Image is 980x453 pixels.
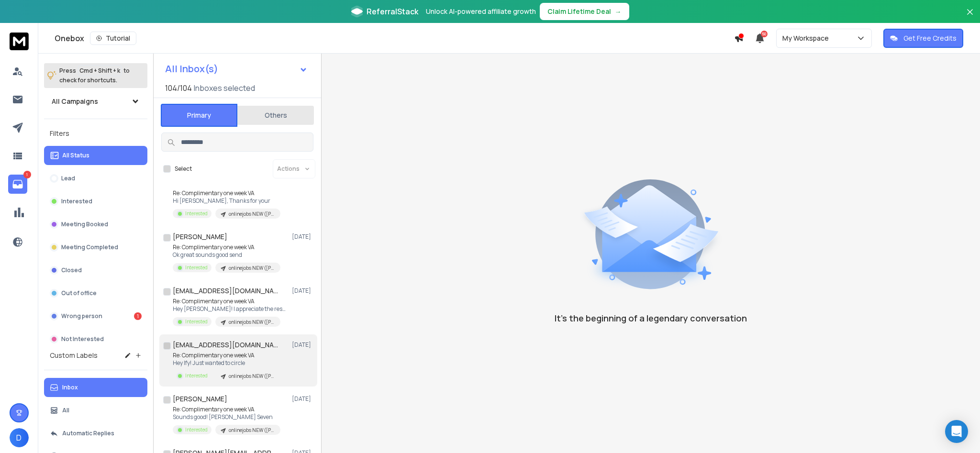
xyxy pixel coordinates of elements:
[173,406,280,413] p: Re: Complimentary one week VA
[134,312,142,320] div: 1
[52,97,98,106] h1: All Campaigns
[61,266,82,274] p: Closed
[782,33,833,43] p: My Workspace
[44,215,147,234] button: Meeting Booked
[173,286,278,296] h1: [EMAIL_ADDRESS][DOMAIN_NAME]
[10,428,29,447] button: D
[62,407,69,414] p: All
[292,287,313,295] p: [DATE]
[61,289,97,297] p: Out of office
[50,351,98,360] h3: Custom Labels
[175,165,192,173] label: Select
[185,372,208,379] p: Interested
[367,6,418,17] span: ReferralStack
[185,264,208,271] p: Interested
[59,66,130,85] p: Press to check for shortcuts.
[8,175,27,194] a: 1
[185,318,208,325] p: Interested
[44,169,147,188] button: Lead
[44,127,147,140] h3: Filters
[44,424,147,443] button: Automatic Replies
[44,261,147,280] button: Closed
[964,6,976,29] button: Close banner
[292,395,313,403] p: [DATE]
[55,32,734,45] div: Onebox
[173,413,280,421] p: Sounds good! [PERSON_NAME] Seven
[194,82,255,94] h3: Inboxes selected
[185,210,208,217] p: Interested
[61,221,108,228] p: Meeting Booked
[229,265,275,272] p: onlinejobs NEW ([PERSON_NAME] add to this one)
[292,233,313,241] p: [DATE]
[903,33,957,43] p: Get Free Credits
[237,105,314,126] button: Others
[945,420,968,443] div: Open Intercom Messenger
[44,378,147,397] button: Inbox
[44,192,147,211] button: Interested
[61,335,104,343] p: Not Interested
[883,29,963,48] button: Get Free Credits
[61,243,118,251] p: Meeting Completed
[292,341,313,349] p: [DATE]
[173,298,288,305] p: Re: Complimentary one week VA
[23,171,31,178] p: 1
[62,152,89,159] p: All Status
[615,7,622,16] span: →
[173,352,280,359] p: Re: Complimentary one week VA
[44,330,147,349] button: Not Interested
[173,243,280,251] p: Re: Complimentary one week VA
[185,426,208,433] p: Interested
[173,305,288,313] p: Hey [PERSON_NAME]! I appreciate the response.
[555,311,747,325] p: It’s the beginning of a legendary conversation
[44,92,147,111] button: All Campaigns
[44,284,147,303] button: Out of office
[173,394,227,404] h1: [PERSON_NAME]
[229,427,275,434] p: onlinejobs NEW ([PERSON_NAME] add to this one)
[426,7,536,16] p: Unlock AI-powered affiliate growth
[161,104,237,127] button: Primary
[165,82,192,94] span: 104 / 104
[44,307,147,326] button: Wrong person1
[540,3,629,20] button: Claim Lifetime Deal→
[165,64,218,74] h1: All Inbox(s)
[229,319,275,326] p: onlinejobs NEW ([PERSON_NAME] add to this one)
[761,31,768,37] span: 50
[62,430,114,437] p: Automatic Replies
[61,198,92,205] p: Interested
[229,210,275,218] p: onlinejobs NEW ([PERSON_NAME] add to this one)
[173,340,278,350] h1: [EMAIL_ADDRESS][DOMAIN_NAME]
[61,175,75,182] p: Lead
[44,146,147,165] button: All Status
[173,189,280,197] p: Re: Complimentary one week VA
[173,251,280,259] p: Ok great sounds good send
[61,312,102,320] p: Wrong person
[229,373,275,380] p: onlinejobs NEW ([PERSON_NAME] add to this one)
[157,59,315,78] button: All Inbox(s)
[44,401,147,420] button: All
[173,197,280,205] p: Hi [PERSON_NAME], Thanks for your
[78,65,122,76] span: Cmd + Shift + k
[173,232,227,242] h1: [PERSON_NAME]
[62,384,78,391] p: Inbox
[44,238,147,257] button: Meeting Completed
[90,32,136,45] button: Tutorial
[173,359,280,367] p: Hey Ify! Just wanted to circle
